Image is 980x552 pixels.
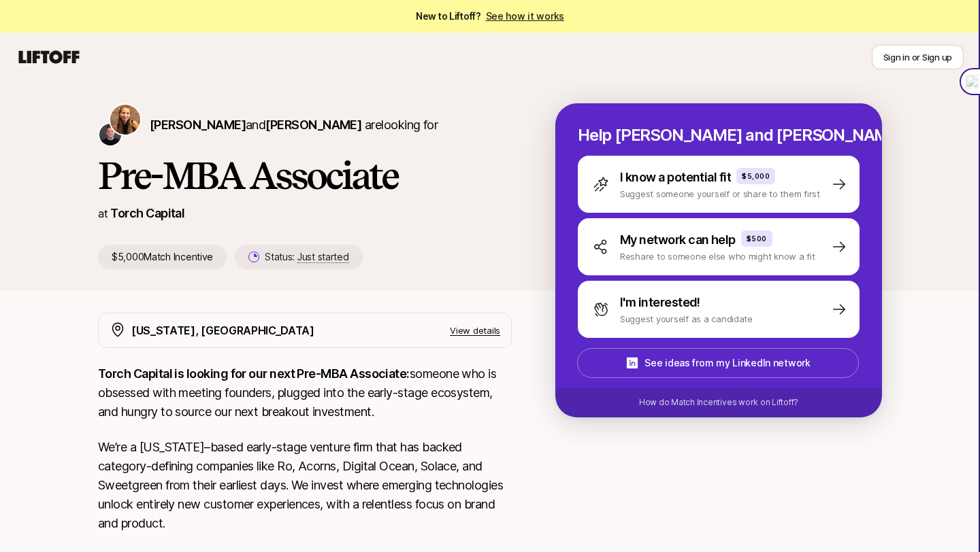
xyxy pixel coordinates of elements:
[297,251,349,263] span: Just started
[620,249,815,263] p: Reshare to someone else who might know a fit
[486,10,565,22] a: See how it works
[620,293,700,312] p: I'm interested!
[110,206,184,220] a: Torch Capital
[98,155,512,196] h1: Pre-MBA Associate
[150,118,246,132] span: [PERSON_NAME]
[620,187,820,201] p: Suggest someone yourself or share to them first
[578,126,860,145] p: Help [PERSON_NAME] and [PERSON_NAME] hire
[98,245,227,269] p: $5,000 Match Incentive
[265,118,361,132] span: [PERSON_NAME]
[416,8,564,24] span: New to Liftoff?
[577,348,859,378] button: See ideas from my LinkedIn network
[98,438,512,533] p: We’re a [US_STATE]–based early-stage venture firm that has backed category-defining companies lik...
[265,249,348,265] p: Status:
[98,366,410,381] strong: Torch Capital is looking for our next Pre-MBA Associate:
[246,118,361,132] span: and
[131,322,314,339] p: [US_STATE], [GEOGRAPHIC_DATA]
[620,168,731,187] p: I know a potential fit
[98,364,512,421] p: someone who is obsessed with meeting founders, plugged into the early-stage ecosystem, and hungry...
[620,230,736,249] p: My network can help
[872,45,964,69] button: Sign in or Sign up
[639,396,798,409] p: How do Match Incentives work on Liftoff?
[150,116,438,135] p: are looking for
[99,124,121,145] img: Christopher Harper
[620,312,753,326] p: Suggest yourself as a candidate
[747,233,767,244] p: $500
[644,355,810,371] p: See ideas from my LinkedIn network
[742,171,770,182] p: $5,000
[450,324,500,337] p: View details
[110,105,140,135] img: Katie Reiner
[98,205,108,222] p: at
